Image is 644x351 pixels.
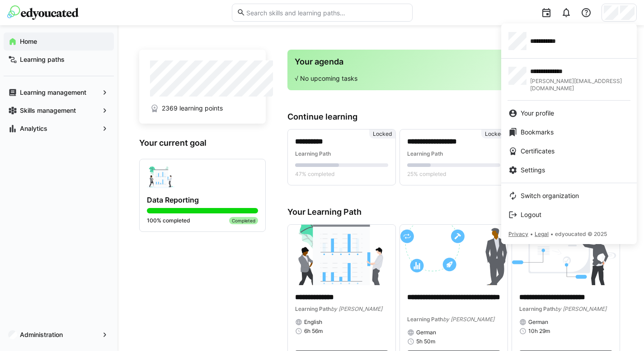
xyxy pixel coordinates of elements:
[521,109,554,118] span: Your profile
[521,210,541,219] span: Logout
[530,78,630,92] span: [PERSON_NAME][EMAIL_ADDRESS][DOMAIN_NAME]
[535,231,549,237] span: Legal
[521,191,579,200] span: Switch organization
[521,128,554,137] span: Bookmarks
[521,147,555,156] span: Certificates
[508,231,528,237] span: Privacy
[555,231,607,237] span: edyoucated © 2025
[550,231,553,237] span: •
[530,231,533,237] span: •
[521,166,545,175] span: Settings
